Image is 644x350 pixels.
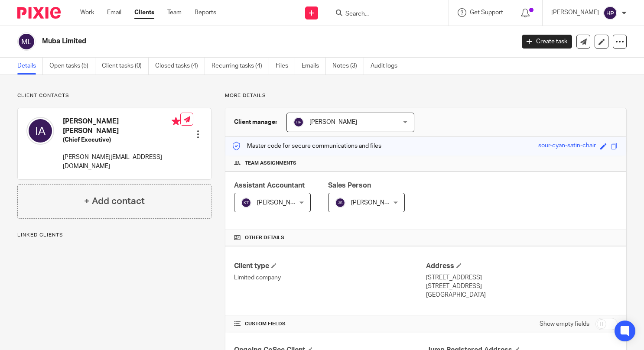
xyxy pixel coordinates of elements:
[345,10,423,18] input: Search
[603,6,617,20] img: svg%3E
[538,141,596,151] div: sour-cyan-satin-chair
[63,117,180,136] h4: [PERSON_NAME] [PERSON_NAME]
[84,194,145,208] h4: + Add contact
[522,35,572,49] a: Create task
[17,32,36,51] img: svg%3E
[276,58,295,75] a: Files
[335,198,345,208] img: svg%3E
[426,273,618,282] p: [STREET_ADDRESS]
[167,8,182,17] a: Team
[26,117,54,145] img: svg%3E
[172,117,180,126] i: Primary
[470,10,503,16] span: Get Support
[302,58,326,75] a: Emails
[293,117,304,127] img: svg%3E
[234,182,305,189] span: Assistant Accountant
[107,8,121,17] a: Email
[42,37,416,46] h2: Muba Limited
[426,291,618,299] p: [GEOGRAPHIC_DATA]
[234,273,426,282] p: Limited company
[309,119,357,125] span: [PERSON_NAME]
[426,282,618,291] p: [STREET_ADDRESS]
[371,58,404,75] a: Audit logs
[245,234,284,241] span: Other details
[232,142,381,150] p: Master code for secure communications and files
[234,118,278,126] h3: Client manager
[234,262,426,271] h4: Client type
[195,8,216,17] a: Reports
[225,92,627,99] p: More details
[328,182,371,189] span: Sales Person
[211,58,269,75] a: Recurring tasks (4)
[17,92,211,99] p: Client contacts
[63,136,180,144] h5: (Chief Executive)
[17,232,211,239] p: Linked clients
[426,262,618,271] h4: Address
[551,8,599,17] p: [PERSON_NAME]
[332,58,364,75] a: Notes (3)
[257,200,305,206] span: [PERSON_NAME]
[245,160,296,167] span: Team assignments
[134,8,154,17] a: Clients
[63,153,180,171] p: [PERSON_NAME][EMAIL_ADDRESS][DOMAIN_NAME]
[80,8,94,17] a: Work
[234,321,426,327] h4: CUSTOM FIELDS
[155,58,205,75] a: Closed tasks (4)
[102,58,149,75] a: Client tasks (0)
[49,58,95,75] a: Open tasks (5)
[540,320,589,328] label: Show empty fields
[17,58,43,75] a: Details
[241,198,251,208] img: svg%3E
[351,200,399,206] span: [PERSON_NAME]
[17,7,61,19] img: Pixie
